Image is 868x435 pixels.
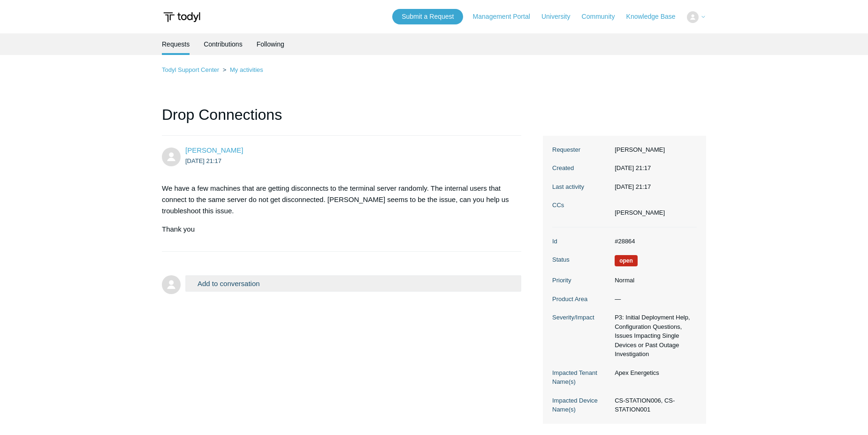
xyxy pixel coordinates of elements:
a: [PERSON_NAME] [185,146,243,154]
a: Submit a Request [392,9,463,24]
p: We have a few machines that are getting disconnects to the terminal server randomly. The internal... [162,183,512,217]
img: Todyl Support Center Help Center home page [162,8,202,26]
time: 2025-10-10T21:17:01Z [185,157,221,164]
dd: Normal [610,276,697,285]
a: Knowledge Base [626,12,685,22]
li: My activities [221,66,263,73]
li: Todyl Support Center [162,66,221,73]
dd: [PERSON_NAME] [610,145,697,155]
a: Following [257,33,284,55]
dt: Id [552,237,610,246]
dt: Product Area [552,295,610,304]
a: Todyl Support Center [162,66,219,73]
dd: P3: Initial Deployment Help, Configuration Questions, Issues Impacting Single Devices or Past Out... [610,313,697,359]
dt: Last activity [552,182,610,192]
time: 2025-10-10T21:17:01+00:00 [615,164,651,171]
a: My activities [230,66,263,73]
button: Add to conversation [185,275,521,292]
dt: Requester [552,145,610,155]
dd: Apex Energetics [610,368,697,378]
span: Baiju Mehta [185,146,243,154]
h1: Drop Connections [162,103,521,136]
p: Thank you [162,224,512,235]
li: Krishan Odedra [615,208,665,217]
time: 2025-10-10T21:17:01+00:00 [615,183,651,190]
a: University [541,12,579,22]
dt: Created [552,163,610,173]
dt: Priority [552,276,610,285]
li: Requests [162,33,190,55]
dd: — [610,295,697,304]
dd: CS-STATION006, CS-STATION001 [610,396,697,414]
dt: Status [552,255,610,264]
span: We are working on a response for you [615,255,638,266]
dt: Severity/Impact [552,313,610,322]
dt: CCs [552,201,610,210]
a: Management Portal [473,12,540,22]
a: Contributions [204,33,243,55]
a: Community [582,12,624,22]
dt: Impacted Device Name(s) [552,396,610,414]
dt: Impacted Tenant Name(s) [552,368,610,387]
dd: #28864 [610,237,697,246]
